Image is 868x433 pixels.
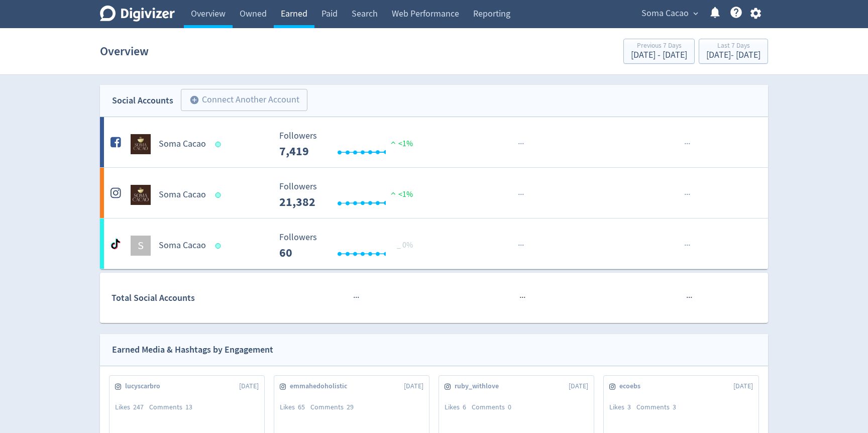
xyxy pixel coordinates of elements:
[280,402,310,412] div: Likes
[131,185,151,205] img: Soma Cacao undefined
[388,189,413,199] span: <1%
[159,240,206,252] h5: Soma Cacao
[159,189,206,201] h5: Soma Cacao
[688,291,690,304] span: ·
[215,142,224,147] span: Data last synced: 20 Aug 2025, 6:02am (AEST)
[131,134,151,154] img: Soma Cacao undefined
[706,42,761,51] div: Last 7 Days
[131,236,151,256] div: S
[518,138,520,150] span: ·
[388,189,398,197] img: positive-performance.svg
[100,219,768,269] a: SSoma Cacao Followers --- _ 0% Followers 60 ······
[522,138,524,150] span: ·
[274,233,425,259] svg: Followers ---
[274,182,425,208] svg: Followers ---
[100,117,768,167] a: Soma Cacao undefinedSoma Cacao Followers --- Followers 7,419 <1%······
[686,239,688,252] span: ·
[508,402,511,411] span: 0
[523,291,525,304] span: ·
[686,188,688,201] span: ·
[112,93,173,108] div: Social Accounts
[688,138,690,150] span: ·
[690,291,692,304] span: ·
[627,402,631,411] span: 3
[455,381,504,391] span: ruby_withlove
[518,188,520,201] span: ·
[521,291,523,304] span: ·
[609,402,636,412] div: Likes
[472,402,517,412] div: Comments
[239,381,259,391] span: [DATE]
[518,239,520,252] span: ·
[215,192,224,198] span: Data last synced: 20 Aug 2025, 6:02am (AEST)
[631,42,687,51] div: Previous 7 Days
[522,188,524,201] span: ·
[215,243,224,249] span: Data last synced: 20 Aug 2025, 9:01am (AEST)
[404,381,423,391] span: [DATE]
[699,39,768,64] button: Last 7 Days[DATE]- [DATE]
[357,291,359,304] span: ·
[388,139,398,146] img: positive-performance.svg
[638,6,701,22] button: Soma Cacao
[189,95,199,105] span: add_circle
[706,51,761,60] div: [DATE] - [DATE]
[298,402,305,411] span: 65
[463,402,466,411] span: 6
[688,188,690,201] span: ·
[173,90,307,111] a: Connect Another Account
[673,402,676,411] span: 3
[397,240,413,250] span: _ 0%
[522,239,524,252] span: ·
[181,89,307,111] button: Connect Another Account
[310,402,359,412] div: Comments
[159,138,206,150] h5: Soma Cacao
[274,131,425,158] svg: Followers ---
[691,9,700,18] span: expand_more
[115,402,149,412] div: Likes
[631,51,687,60] div: [DATE] - [DATE]
[684,188,686,201] span: ·
[149,402,198,412] div: Comments
[686,138,688,150] span: ·
[519,291,521,304] span: ·
[290,381,353,391] span: emmahedoholistic
[353,291,355,304] span: ·
[445,402,472,412] div: Likes
[684,138,686,150] span: ·
[623,39,695,64] button: Previous 7 Days[DATE] - [DATE]
[520,138,522,150] span: ·
[112,291,272,305] div: Total Social Accounts
[686,291,688,304] span: ·
[100,35,149,67] h1: Overview
[688,239,690,252] span: ·
[355,291,357,304] span: ·
[641,6,689,22] span: Soma Cacao
[112,343,273,357] div: Earned Media & Hashtags by Engagement
[185,402,192,411] span: 13
[125,381,166,391] span: lucyscarbro
[520,188,522,201] span: ·
[733,381,753,391] span: [DATE]
[636,402,682,412] div: Comments
[684,239,686,252] span: ·
[100,168,768,218] a: Soma Cacao undefinedSoma Cacao Followers --- Followers 21,382 <1%······
[520,239,522,252] span: ·
[569,381,588,391] span: [DATE]
[388,139,413,149] span: <1%
[347,402,354,411] span: 29
[133,402,144,411] span: 247
[619,381,646,391] span: ecoebs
